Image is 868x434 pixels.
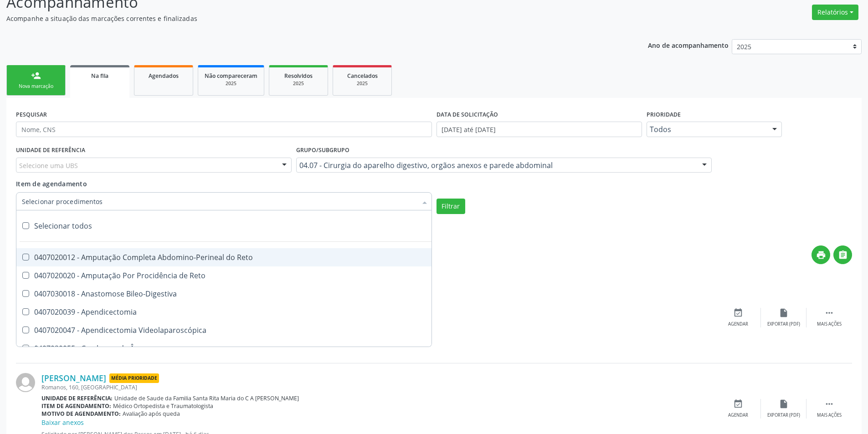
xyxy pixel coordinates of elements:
div: Mais ações [817,321,842,327]
label: UNIDADE DE REFERÊNCIA [16,143,85,158]
div: 0407020020 - Amputação Por Procidência de Reto [22,272,442,279]
i:  [824,399,834,409]
span: Não compareceram [205,72,257,80]
b: Unidade de referência: [41,394,113,402]
span: 04.07 - Cirurgia do aparelho digestivo, orgãos anexos e parede abdominal [299,161,693,170]
button: Relatórios [812,5,858,20]
span: Cancelados [347,72,378,80]
span: Agendados [149,72,179,80]
div: 0407020039 - Apendicectomia [22,308,442,316]
div: 2025 [276,80,321,87]
img: img [16,373,35,392]
div: Exportar (PDF) [767,321,800,327]
i: event_available [733,308,743,318]
span: Resolvidos [284,72,313,80]
div: 0407020055 - Cerclagem de Ânus [22,345,442,352]
span: Item de agendamento [16,179,87,188]
div: Mais ações [817,412,842,419]
div: Nova marcação [13,83,59,90]
i: insert_drive_file [779,308,789,318]
input: Selecionar procedimentos [22,192,417,210]
span: Média Prioridade [109,373,159,383]
i: print [816,250,826,260]
div: Agendar [728,412,748,419]
p: Ano de acompanhamento [648,39,729,51]
div: 0407030018 - Anastomose Bileo-Digestiva [22,290,442,297]
div: Romanos, 160, [GEOGRAPHIC_DATA] [41,383,715,391]
div: person_add [31,71,41,81]
div: Selecionar todos [16,217,447,235]
span: Unidade de Saude da Familia Santa Rita Maria do C A [PERSON_NAME] [114,394,299,402]
button: Filtrar [437,199,465,214]
i:  [838,250,848,260]
p: Acompanhe a situação das marcações correntes e finalizadas [6,14,605,23]
span: Selecione uma UBS [19,161,78,170]
input: Nome, CNS [16,122,432,137]
span: Avaliação após queda [123,410,180,418]
a: [PERSON_NAME] [41,373,106,383]
label: PESQUISAR [16,107,47,122]
a: Baixar anexos [41,418,84,427]
b: Item de agendamento: [41,402,111,410]
div: 0407020012 - Amputação Completa Abdomino-Perineal do Reto [22,254,442,261]
div: 2025 [339,80,385,87]
span: Médico Ortopedista e Traumatologista [113,402,213,410]
i: insert_drive_file [779,399,789,409]
label: Prioridade [647,107,681,122]
div: Exportar (PDF) [767,412,800,419]
span: Todos [650,125,763,134]
button: print [812,245,830,264]
input: Selecione um intervalo [437,122,642,137]
div: 2025 [205,80,257,87]
i: event_available [733,399,743,409]
i:  [824,308,834,318]
button:  [833,245,852,264]
label: DATA DE SOLICITAÇÃO [437,107,498,122]
label: Grupo/Subgrupo [296,143,349,158]
b: Motivo de agendamento: [41,410,121,418]
span: Na fila [91,72,108,80]
div: 0407020047 - Apendicectomia Videolaparoscópica [22,327,442,334]
div: Agendar [728,321,748,327]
